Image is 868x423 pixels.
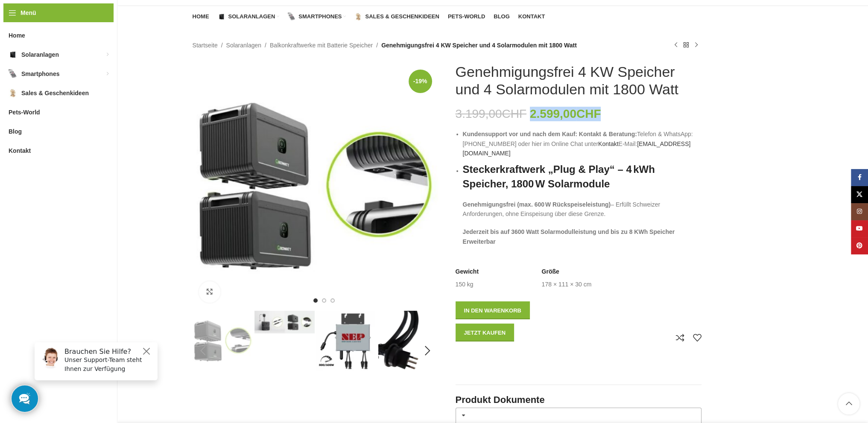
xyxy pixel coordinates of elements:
img: Genehmigungsfrei 4 KW Speicher und 4 Solarmodulen mit 1800 Watt [193,311,253,371]
a: Pinterest Social Link [851,237,868,254]
td: 178 × 111 × 30 cm [542,280,592,289]
iframe: Sicherer Rahmen für schnelle Bezahlvorgänge [454,346,576,370]
div: Next slide [417,340,438,362]
img: Sales & Geschenkideen [9,89,17,97]
button: Close [114,11,124,21]
span: Sales & Geschenkideen [365,13,439,20]
div: 4 / 7 [377,311,439,391]
strong: Kontakt & Beratung: [579,131,637,137]
span: Menü [20,8,36,18]
div: 1 / 7 [192,63,439,309]
span: Home [9,28,25,43]
span: Pets-World [9,105,40,120]
h1: Genehmigungsfrei 4 KW Speicher und 4 Solarmodulen mit 1800 Watt [456,63,701,98]
a: Vorheriges Produkt [671,40,681,50]
h6: Brauchen Sie Hilfe? [37,12,125,20]
div: 1 / 7 [192,311,254,371]
a: X Social Link [851,186,868,203]
a: Kontakt [518,8,545,25]
a: Solaranlagen [218,8,280,25]
img: Genehmigungsfrei 4 KW Speicher und 4 Solarmodulen mit 1800 Watt – Bild 4 [378,311,438,391]
img: Genehmigungsfrei 4 KW Speicher und 4 Solarmodulen mit 1800 Watt – Bild 3 [316,311,377,371]
span: Blog [494,13,510,20]
img: Customer service [12,12,33,33]
span: Genehmigungsfrei 4 KW Speicher und 4 Solarmodulen mit 1800 Watt [381,41,577,50]
div: Hauptnavigation [188,8,549,25]
li: Telefon & WhatsApp: [PHONE_NUMBER] oder hier im Online Chat unter E-Mail: [463,129,701,158]
span: Kontakt [518,13,545,20]
nav: Breadcrumb [193,41,577,50]
img: Noah_Growatt_2000_2 [193,63,438,309]
button: Jetzt kaufen [456,324,514,341]
span: Home [193,13,209,20]
td: 150 kg [456,280,473,289]
img: Solaranlagen [9,50,17,59]
a: Nächstes Produkt [691,40,701,50]
a: Scroll to top button [838,393,859,414]
li: Go to slide 1 [313,298,318,303]
a: Startseite [193,41,218,50]
span: Größe [542,268,559,276]
a: Sales & Geschenkideen [354,8,439,25]
img: Genehmigungsfrei 4 KW Speicher und 4 Solarmodulen mit 1800 Watt – Bild 2 [254,311,315,333]
a: Balkonkraftwerke mit Batterie Speicher [270,41,373,50]
h3: Produkt Dokumente [456,394,701,407]
span: Kontakt [9,143,31,158]
h2: Steckerkraftwerk „Plug & Play“ – 4 kWh Speicher, 1800 W Solarmodule [463,162,701,191]
span: Sales & Geschenkideen [21,85,89,101]
span: CHF [502,107,527,120]
span: Smartphones [298,13,342,20]
span: Solaranlagen [21,47,59,62]
div: 3 / 7 [316,311,377,371]
a: YouTube Social Link [851,220,868,237]
span: CHF [576,107,601,120]
bdi: 3.199,00 [456,107,527,120]
p: Unser Support-Team steht Ihnen zur Verfügung [37,20,125,38]
img: Solaranlagen [218,13,225,20]
div: 2 / 7 [254,311,316,333]
a: Instagram Social Link [851,203,868,220]
span: Smartphones [21,66,59,82]
span: Solaranlagen [228,13,275,20]
img: Smartphones [9,70,17,78]
button: In den Warenkorb [456,301,530,319]
bdi: 2.599,00 [530,107,601,120]
img: Sales & Geschenkideen [354,13,362,20]
a: [EMAIL_ADDRESS][DOMAIN_NAME] [463,140,691,157]
a: Smartphones [288,8,346,25]
b: Jederzeit bis auf 3600 Watt Solarmodulleistung und bis zu 8 KWh Speicher Erweiterbar [463,228,675,245]
span: Blog [9,124,22,139]
li: Go to slide 2 [322,298,326,303]
a: Blog [494,8,510,25]
div: Previous slide [193,340,214,362]
a: Facebook Social Link [851,169,868,186]
span: Gewicht [456,268,479,276]
strong: Kundensupport vor und nach dem Kauf: [463,131,577,137]
strong: Genehmigungsfrei (max. 600 W Rückspeiseleistung) [463,201,611,208]
a: Home [193,8,209,25]
img: Smartphones [288,13,295,20]
table: Produktdetails [456,268,701,289]
span: -19% [409,70,432,93]
p: – Erfüllt Schweizer Anforderungen, ohne Einspeisung über diese Grenze. [463,200,701,219]
a: Kontakt [598,140,618,147]
a: Pets-World [448,8,485,25]
a: Solaranlagen [226,41,262,50]
li: Go to slide 3 [330,298,335,303]
span: Pets-World [448,13,485,20]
